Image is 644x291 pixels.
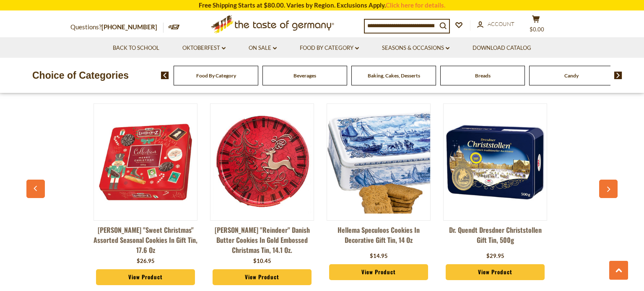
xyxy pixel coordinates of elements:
[253,257,271,265] div: $10.45
[523,15,548,36] button: $0.00
[444,111,547,214] img: Dr. Quendt Dresdner Christstollen Gift Tin, 500g
[300,44,359,53] a: Food By Category
[196,72,236,79] a: Food By Category
[96,269,195,285] a: View Product
[486,252,504,260] div: $29.95
[137,257,155,265] div: $26.95
[530,26,544,33] span: $0.00
[477,20,514,29] a: Account
[564,72,579,79] a: Candy
[329,264,428,280] a: View Product
[293,72,316,79] a: Beverages
[113,44,159,53] a: Back to School
[446,264,545,280] a: View Product
[386,1,445,9] a: Click here for details.
[249,44,277,53] a: On Sale
[70,22,164,33] p: Questions?
[370,252,388,260] div: $14.95
[210,225,314,255] a: [PERSON_NAME] "Reindeer" Danish Butter Cookies in Gold Embossed Christmas Tin, 14.1 oz.
[327,111,430,214] img: Hellema Speculoos Cookies in Decorative Gift Tin, 14 oz
[182,44,226,53] a: Oktoberfest
[614,72,622,79] img: next arrow
[210,111,314,214] img: Jacobsens
[327,225,431,250] a: Hellema Speculoos Cookies in Decorative Gift Tin, 14 oz
[94,111,197,214] img: Lambertz
[93,225,197,255] a: [PERSON_NAME] "Sweet Christmas" Assorted Seasonal Cookies in Gift Tin, 17.6 oz
[101,23,157,31] a: [PHONE_NUMBER]
[213,269,312,285] a: View Product
[368,72,420,79] a: Baking, Cakes, Desserts
[161,72,169,79] img: previous arrow
[473,44,531,53] a: Download Catalog
[488,21,514,27] span: Account
[443,225,547,250] a: Dr. Quendt Dresdner Christstollen Gift Tin, 500g
[475,72,491,79] a: Breads
[382,44,449,53] a: Seasons & Occasions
